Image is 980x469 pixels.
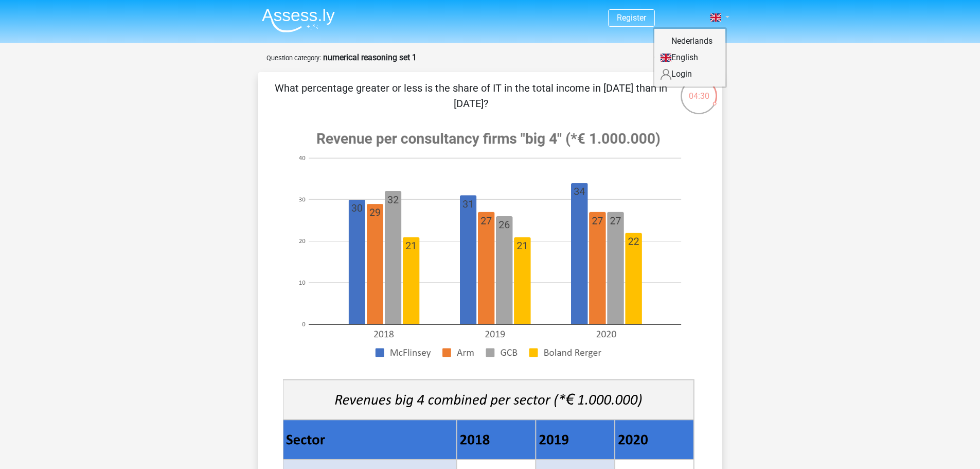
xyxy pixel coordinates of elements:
div: 04:30 [680,77,718,102]
img: Assessly [262,8,335,32]
p: What percentage greater or less is the share of IT in the total income in [DATE] than in [DATE]? [275,80,667,111]
a: English [654,49,725,66]
a: Register [617,13,646,23]
a: Login [654,66,725,82]
small: Question category: [266,54,321,62]
a: Nederlands [654,33,725,49]
strong: numerical reasoning set 1 [323,53,417,62]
